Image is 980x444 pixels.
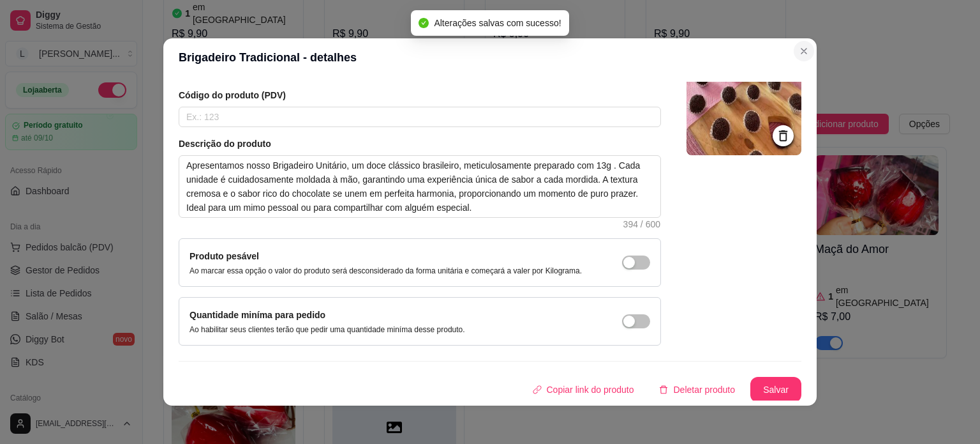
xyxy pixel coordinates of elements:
[523,377,644,402] button: Copiar link do produto
[419,18,429,28] span: check-circle
[687,40,801,155] img: logo da loja
[179,89,661,102] article: Código do produto (PDV)
[163,38,817,77] header: Brigadeiro Tradicional - detalhes
[189,251,259,261] label: Produto pesável
[179,156,660,217] textarea: Apresentamos nosso Brigadeiro Unitário, um doce clássico brasileiro, meticulosamente preparado co...
[189,325,465,335] p: Ao habilitar seus clientes terão que pedir uma quantidade miníma desse produto.
[189,310,325,320] label: Quantidade miníma para pedido
[750,377,801,402] button: Salvar
[794,41,814,61] button: Close
[649,377,745,402] button: deleteDeletar produto
[434,18,561,28] span: Alterações salvas com sucesso!
[179,137,661,150] article: Descrição do produto
[189,266,582,276] p: Ao marcar essa opção o valor do produto será desconsiderado da forma unitária e começará a valer ...
[659,385,668,394] span: delete
[179,107,661,127] input: Ex.: 123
